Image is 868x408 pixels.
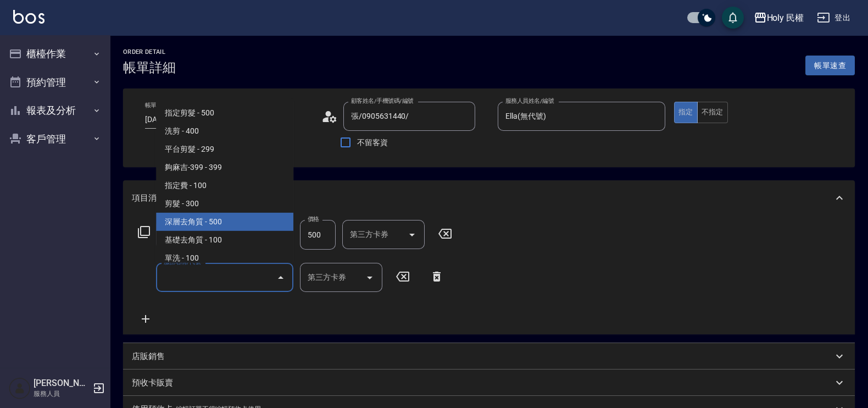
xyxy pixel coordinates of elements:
label: 服務人員姓名/編號 [505,97,554,105]
span: 指定剪髮 - 500 [156,104,293,122]
button: 帳單速查 [805,56,855,76]
p: 預收卡販賣 [132,377,173,389]
span: 不留客資 [357,137,388,148]
button: save [722,7,744,29]
div: Holy 民權 [767,11,804,25]
button: 預約管理 [4,68,105,97]
div: 項目消費 [123,180,855,216]
button: 登出 [813,8,855,28]
span: 指定費 - 100 [156,177,293,195]
button: Close [272,269,290,286]
div: 預收卡販賣 [123,370,855,396]
span: 洗剪 - 400 [156,122,293,140]
div: 項目消費 [123,216,855,334]
span: 深層去角質 - 500 [156,213,293,231]
img: Person [9,377,31,399]
p: 服務人員 [34,389,90,399]
button: 報表及分析 [4,96,105,125]
div: 店販銷售 [123,343,855,370]
span: 夠麻吉-399 - 399 [156,158,293,177]
label: 顧客姓名/手機號碼/編號 [351,97,414,105]
button: 客戶管理 [4,125,105,153]
span: 剪髮 - 300 [156,195,293,213]
p: 項目消費 [132,192,165,204]
span: 基礎去角質 - 100 [156,231,293,249]
button: 櫃檯作業 [4,40,105,68]
span: 單洗 - 100 [156,249,293,267]
label: 帳單日期 [145,101,168,109]
span: 平台剪髮 - 299 [156,140,293,158]
input: YYYY/MM/DD hh:mm [145,111,233,129]
p: 店販銷售 [132,351,165,362]
h2: Order detail [123,48,176,56]
label: 價格 [308,215,319,223]
img: Logo [13,10,44,24]
button: Holy 民權 [749,7,809,29]
button: Open [361,269,379,286]
h5: [PERSON_NAME] [34,378,90,389]
button: Open [403,226,421,244]
button: 指定 [674,102,698,123]
button: 不指定 [697,102,728,123]
h3: 帳單詳細 [123,60,176,75]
